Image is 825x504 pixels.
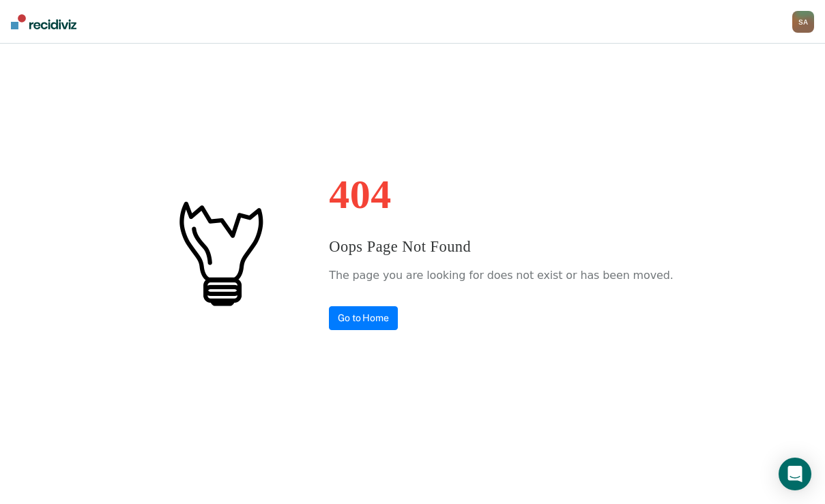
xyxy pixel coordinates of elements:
[779,458,811,490] div: Open Intercom Messenger
[151,184,288,321] img: #
[792,11,814,33] button: SA
[11,14,76,29] img: Recidiviz
[329,306,398,330] a: Go to Home
[329,174,673,215] h1: 404
[792,11,814,33] div: S A
[329,265,673,286] p: The page you are looking for does not exist or has been moved.
[329,235,673,258] h3: Oops Page Not Found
